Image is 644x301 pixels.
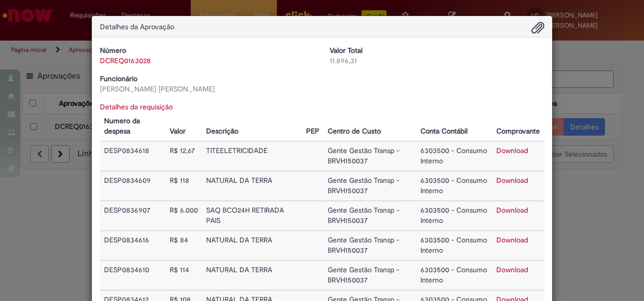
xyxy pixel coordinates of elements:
td: Gente Gestão Transp - BRVH150037 [324,260,417,290]
td: R$ 12,67 [166,141,202,171]
td: 6303500 - Consumo Interno [416,171,492,201]
th: Valor [166,112,202,141]
a: DCREQ0163028 [100,56,151,65]
td: Gente Gestão Transp - BRVH150037 [324,171,417,201]
th: PEP [302,112,324,141]
td: R$ 114 [166,260,202,290]
td: R$ 6.000 [166,201,202,231]
td: 6303500 - Consumo Interno [416,231,492,260]
div: 11.896,31 [330,55,544,66]
a: Download [496,265,528,274]
td: 6303500 - Consumo Interno [416,201,492,231]
td: 6303500 - Consumo Interno [416,260,492,290]
b: Funcionário [100,74,137,83]
td: 6303500 - Consumo Interno [416,141,492,171]
a: Download [496,176,528,185]
td: DESP0836907 [100,201,166,231]
td: DESP0834616 [100,231,166,260]
th: Descrição [202,112,302,141]
td: Gente Gestão Transp - BRVH150037 [324,231,417,260]
td: Gente Gestão Transp - BRVH150037 [324,141,417,171]
td: DESP0834609 [100,171,166,201]
th: Comprovante [492,112,544,141]
td: NATURAL DA TERRA [202,231,302,260]
th: Centro de Custo [324,112,417,141]
a: Download [496,146,528,155]
a: Download [496,205,528,215]
td: Gente Gestão Transp - BRVH150037 [324,201,417,231]
b: Valor Total [330,46,363,55]
a: Download [496,235,528,244]
b: Número [100,46,126,55]
td: DESP0834618 [100,141,166,171]
span: Detalhes da Aprovação [100,22,174,31]
th: Conta Contábil [416,112,492,141]
div: [PERSON_NAME] [PERSON_NAME] [100,84,314,94]
th: Numero da despesa [100,112,166,141]
td: DESP0834610 [100,260,166,290]
td: NATURAL DA TERRA [202,171,302,201]
td: TITEELETRICIDADE [202,141,302,171]
td: SAQ BCO24H RETIRADA PAIS [202,201,302,231]
td: NATURAL DA TERRA [202,260,302,290]
a: Detalhes da requisição [100,102,173,111]
td: R$ 118 [166,171,202,201]
td: R$ 84 [166,231,202,260]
